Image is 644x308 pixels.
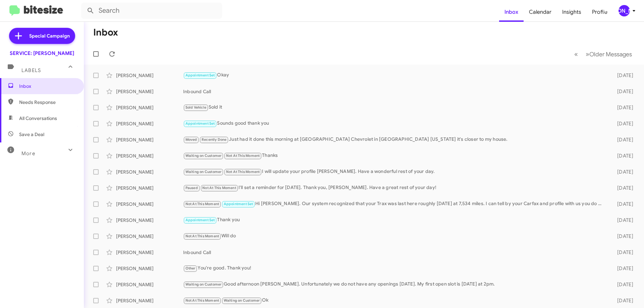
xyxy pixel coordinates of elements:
[29,33,70,39] span: Special Campaign
[606,120,639,127] div: [DATE]
[586,50,589,58] span: »
[19,99,76,106] span: Needs Response
[524,2,557,22] a: Calendar
[606,136,639,143] div: [DATE]
[183,120,606,127] div: Sounds good thank you
[606,281,639,288] div: [DATE]
[185,266,196,270] span: Other
[557,2,587,22] a: Insights
[574,50,578,58] span: «
[185,202,219,206] span: Not At This Moment
[587,2,613,22] a: Profile
[185,170,222,174] span: Waiting on Customer
[116,281,183,288] div: [PERSON_NAME]
[606,265,639,272] div: [DATE]
[116,136,183,143] div: [PERSON_NAME]
[116,217,183,224] div: [PERSON_NAME]
[19,131,44,138] span: Save a Deal
[10,50,74,57] div: SERVICE: [PERSON_NAME]
[226,170,260,174] span: Not At This Moment
[185,121,215,126] span: Appointment Set
[185,153,222,158] span: Waiting on Customer
[116,185,183,191] div: [PERSON_NAME]
[185,282,222,287] span: Waiting on Customer
[116,169,183,175] div: [PERSON_NAME]
[185,137,197,142] span: Moved
[183,200,606,208] div: Hi [PERSON_NAME]. Our system recognized that your Trax was last here roughly [DATE] at 7,534 mile...
[606,233,639,240] div: [DATE]
[116,297,183,304] div: [PERSON_NAME]
[21,150,35,157] span: More
[202,137,227,142] span: Recently Done
[19,115,57,122] span: All Conversations
[116,88,183,95] div: [PERSON_NAME]
[81,3,222,19] input: Search
[606,249,639,256] div: [DATE]
[183,184,606,192] div: I'll set a reminder for [DATE]. Thank you, [PERSON_NAME]. Have a great rest of your day!
[19,83,76,89] span: Inbox
[185,218,215,222] span: Appointment Set
[606,201,639,207] div: [DATE]
[183,297,606,304] div: Ok
[185,105,206,110] span: Sold Vehicle
[21,67,41,73] span: Labels
[571,47,636,61] nav: Page navigation example
[116,152,183,159] div: [PERSON_NAME]
[224,298,260,303] span: Waiting on Customer
[116,120,183,127] div: [PERSON_NAME]
[589,51,632,58] span: Older Messages
[183,88,606,95] div: Inbound Call
[582,47,636,61] button: Next
[183,216,606,224] div: Thank you
[185,186,198,190] span: Paused
[619,5,630,16] div: [PERSON_NAME]
[226,153,260,158] span: Not At This Moment
[116,249,183,256] div: [PERSON_NAME]
[606,104,639,111] div: [DATE]
[183,264,606,272] div: You're good. Thank you!
[570,47,582,61] button: Previous
[183,71,606,79] div: Okay
[606,169,639,175] div: [DATE]
[224,202,253,206] span: Appointment Set
[606,297,639,304] div: [DATE]
[183,136,606,143] div: Just had it done this morning at [GEOGRAPHIC_DATA] Chevrolet in [GEOGRAPHIC_DATA] [US_STATE] it's...
[183,281,606,288] div: Good afternoon [PERSON_NAME]. Unfortunately we do not have any openings [DATE]. My first open slo...
[606,152,639,159] div: [DATE]
[116,265,183,272] div: [PERSON_NAME]
[185,73,215,77] span: Appointment Set
[185,298,219,303] span: Not At This Moment
[116,233,183,240] div: [PERSON_NAME]
[606,72,639,79] div: [DATE]
[606,185,639,191] div: [DATE]
[116,201,183,207] div: [PERSON_NAME]
[202,186,236,190] span: Not At This Moment
[185,234,219,238] span: Not At This Moment
[116,72,183,79] div: [PERSON_NAME]
[183,232,606,240] div: Will do
[183,168,606,176] div: I will update your profile [PERSON_NAME]. Have a wonderful rest of your day.
[606,88,639,95] div: [DATE]
[183,152,606,160] div: Thanks
[9,28,75,44] a: Special Campaign
[116,104,183,111] div: [PERSON_NAME]
[606,217,639,224] div: [DATE]
[183,104,606,111] div: Sold it
[183,249,606,256] div: Inbound Call
[613,5,637,16] button: [PERSON_NAME]
[499,2,524,22] a: Inbox
[93,27,118,38] h1: Inbox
